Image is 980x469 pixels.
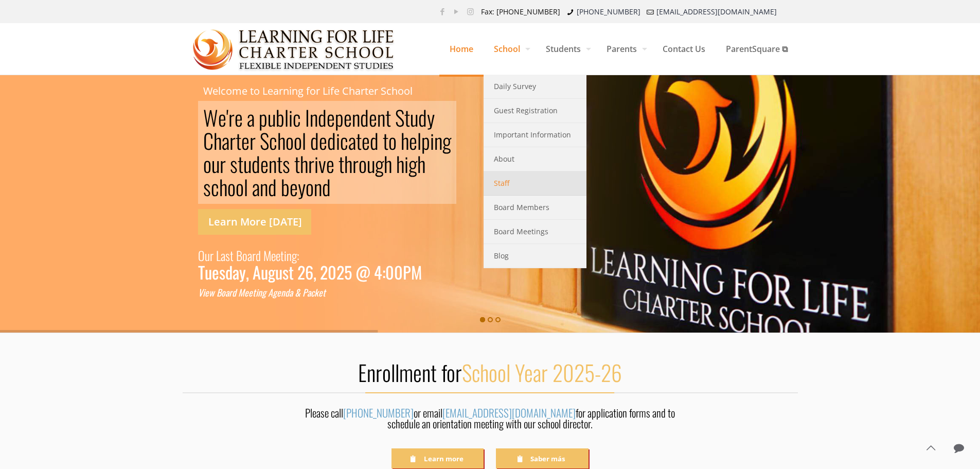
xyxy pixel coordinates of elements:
div: a [252,176,260,199]
span: Students [536,33,596,64]
div: i [203,286,205,299]
div: n [434,129,442,152]
a: Learn more [391,448,484,468]
div: u [268,106,276,129]
a: Our Last Board Meeting: Tuesday, August 26, 2025 @ 4:00PM [198,245,422,279]
a: [EMAIL_ADDRESS][DOMAIN_NAME] [442,405,576,421]
div: i [289,106,293,129]
a: Board Meetings [484,220,586,244]
i: phone [565,7,576,16]
div: d [225,266,233,279]
div: e [409,129,417,152]
span: School Year 2025-26 [462,356,622,388]
div: L [216,245,221,266]
a: Facebook icon [437,6,448,16]
span: About [494,152,514,166]
div: a [307,286,311,299]
div: 6 [305,266,313,279]
div: i [256,286,258,299]
a: View Board Meeting Agenda & Packet [198,286,326,299]
a: Board Members [484,196,586,220]
div: e [369,106,377,129]
a: ParentSquare ⧉ [716,23,798,75]
div: : [382,266,385,279]
div: d [318,106,327,129]
a: Students [536,23,596,75]
a: Daily Survey [484,75,586,99]
div: a [222,129,229,152]
a: Back to top icon [920,437,941,459]
a: Guest Registration [484,99,586,123]
div: t [294,152,300,176]
div: o [294,129,302,152]
div: c [211,176,219,199]
div: Please call or email for application forms and to schedule an orientation meeting with our school... [294,407,686,435]
div: t [323,286,326,299]
div: r [220,152,226,176]
div: e [212,266,219,279]
div: e [319,129,327,152]
div: n [258,286,262,299]
span: Staff [494,177,509,190]
div: , [246,266,249,279]
a: Important Information [484,123,586,147]
div: t [383,129,388,152]
div: d [256,245,261,266]
div: b [281,176,290,199]
div: p [259,106,268,129]
div: h [300,152,308,176]
div: o [221,286,225,299]
div: o [242,245,247,266]
div: a [247,106,255,129]
div: M [263,245,271,266]
div: o [388,129,397,152]
div: t [238,152,243,176]
div: e [327,106,335,129]
div: V [198,286,203,299]
i: mail [646,7,656,16]
div: u [367,152,375,176]
div: s [282,266,289,279]
div: d [268,176,277,199]
div: e [260,152,269,176]
span: Board Members [494,201,549,214]
div: c [340,129,348,152]
div: O [198,245,205,266]
a: [PHONE_NUMBER] [577,7,640,16]
div: e [244,286,248,299]
div: e [290,176,298,199]
div: d [232,286,236,299]
div: C [203,129,213,152]
div: d [327,129,336,152]
div: e [326,152,334,176]
div: d [418,106,427,129]
div: d [252,152,260,176]
div: h [396,152,404,176]
div: e [235,106,243,129]
div: r [252,245,256,266]
div: t [356,129,362,152]
div: r [229,286,232,299]
div: T [198,266,205,279]
div: n [310,106,318,129]
div: r [210,245,213,266]
div: u [205,266,212,279]
div: g [292,245,297,266]
span: Contact Us [652,33,716,64]
div: i [404,152,408,176]
div: t [289,266,294,279]
div: t [385,106,391,129]
div: l [302,129,306,152]
div: h [213,129,222,152]
div: 4 [374,266,382,279]
div: d [310,129,319,152]
div: l [284,106,289,129]
div: e [344,106,352,129]
a: About [484,147,586,171]
a: School [484,23,536,75]
a: [PHONE_NUMBER] [343,405,414,421]
div: n [287,245,292,266]
div: B [217,286,221,299]
span: School [484,33,536,64]
div: h [401,129,409,152]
